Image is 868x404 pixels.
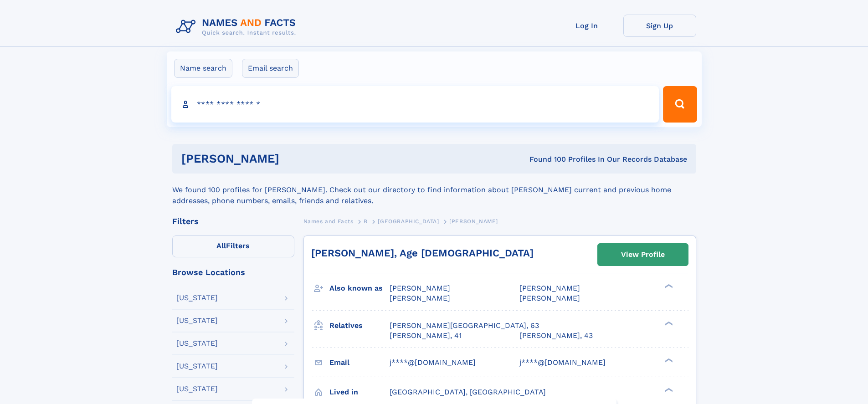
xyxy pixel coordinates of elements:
[174,59,232,78] label: Name search
[329,355,390,370] h3: Email
[449,218,498,225] span: [PERSON_NAME]
[663,283,673,289] div: ❯
[172,174,696,206] div: We found 100 profiles for [PERSON_NAME]. Check out our directory to find information about [PERSO...
[519,331,593,341] a: [PERSON_NAME], 43
[172,15,303,39] img: Logo Names and Facts
[364,218,368,225] span: B
[176,340,218,347] div: [US_STATE]
[329,318,390,333] h3: Relatives
[242,59,299,78] label: Email search
[621,244,665,265] div: View Profile
[663,387,673,393] div: ❯
[519,294,580,302] span: [PERSON_NAME]
[390,388,546,396] span: [GEOGRAPHIC_DATA], [GEOGRAPHIC_DATA]
[390,321,539,331] a: [PERSON_NAME][GEOGRAPHIC_DATA], 63
[378,218,439,225] span: [GEOGRAPHIC_DATA]
[329,384,390,400] h3: Lived in
[364,215,368,227] a: B
[623,15,696,37] a: Sign Up
[171,86,659,123] input: search input
[550,15,623,37] a: Log In
[311,247,534,259] a: [PERSON_NAME], Age [DEMOGRAPHIC_DATA]
[404,154,687,164] div: Found 100 Profiles In Our Records Database
[176,363,218,370] div: [US_STATE]
[172,217,294,225] div: Filters
[176,317,218,324] div: [US_STATE]
[598,244,688,266] a: View Profile
[390,294,450,302] span: [PERSON_NAME]
[390,284,450,292] span: [PERSON_NAME]
[519,284,580,292] span: [PERSON_NAME]
[303,215,354,227] a: Names and Facts
[663,320,673,326] div: ❯
[329,281,390,296] h3: Also known as
[378,215,439,227] a: [GEOGRAPHIC_DATA]
[663,357,673,363] div: ❯
[663,86,697,123] button: Search Button
[172,235,294,257] label: Filters
[176,385,218,393] div: [US_STATE]
[172,268,294,276] div: Browse Locations
[216,241,226,250] span: All
[176,294,218,302] div: [US_STATE]
[390,331,462,341] a: [PERSON_NAME], 41
[181,153,405,164] h1: [PERSON_NAME]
